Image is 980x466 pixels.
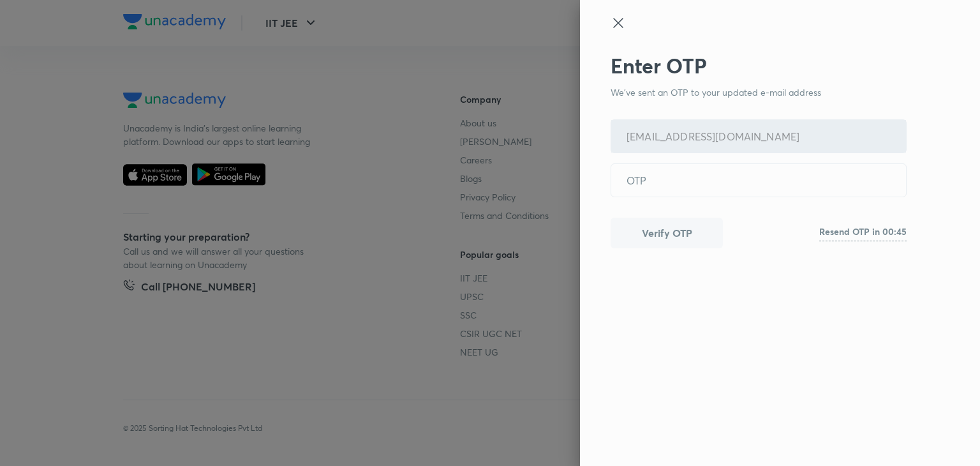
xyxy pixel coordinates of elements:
[611,54,907,78] h2: Enter OTP
[611,164,906,197] input: OTP
[611,218,723,248] button: Verify OTP
[819,225,907,238] h6: Resend OTP in 00:45
[611,120,906,153] input: Email
[611,86,907,99] p: We've sent an OTP to your updated e-mail address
